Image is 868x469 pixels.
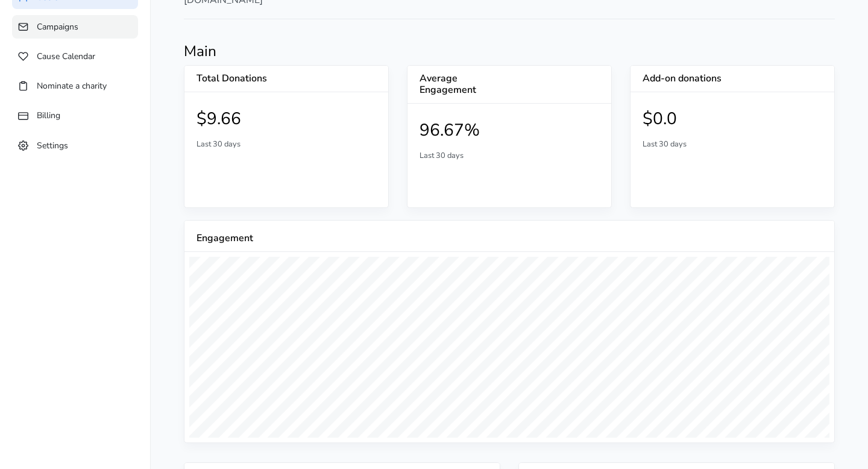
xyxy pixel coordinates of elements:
[12,45,138,68] a: Cause Calendar
[197,109,376,130] h1: $9.66
[184,43,835,60] h2: Main
[643,109,822,130] h1: $0.0
[12,74,138,98] a: Nominate a charity
[37,51,95,62] span: Cause Calendar
[197,73,286,84] h5: Total Donations
[12,15,138,39] a: Campaigns
[643,139,822,150] p: Last 30 days
[12,134,138,157] a: Settings
[37,21,78,33] span: Campaigns
[197,139,376,150] p: Last 30 days
[643,73,732,84] h5: Add-on donations
[420,73,509,96] h5: Average Engagement
[420,150,599,162] p: Last 30 days
[37,110,60,121] span: Billing
[12,104,138,127] a: Billing
[37,80,107,92] span: Nominate a charity
[37,139,68,151] span: Settings
[420,121,599,141] h1: 96.67%
[197,233,509,244] h5: Engagement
